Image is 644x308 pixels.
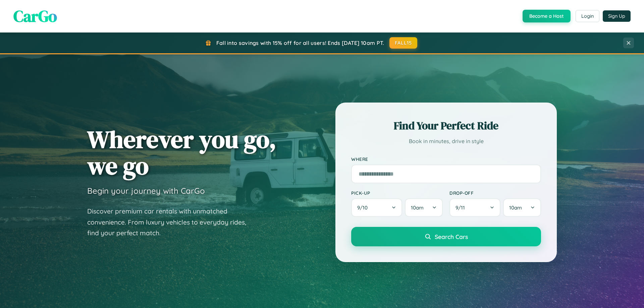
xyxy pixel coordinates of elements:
[351,118,541,133] h2: Find Your Perfect Ride
[389,37,418,49] button: FALL15
[523,10,571,22] button: Become a Host
[449,190,541,196] label: Drop-off
[411,204,424,211] span: 10am
[87,126,276,179] h1: Wherever you go, we go
[603,10,631,22] button: Sign Up
[216,40,384,46] span: Fall into savings with 15% off for all users! Ends [DATE] 10am PT.
[503,198,541,217] button: 10am
[576,10,599,22] button: Login
[435,233,468,240] span: Search Cars
[13,5,57,27] span: CarGo
[449,198,500,217] button: 9/11
[351,156,541,162] label: Where
[87,206,255,239] p: Discover premium car rentals with unmatched convenience. From luxury vehicles to everyday rides, ...
[87,186,205,196] h3: Begin your journey with CarGo
[351,227,541,246] button: Search Cars
[405,198,443,217] button: 10am
[351,190,443,196] label: Pick-up
[351,198,402,217] button: 9/10
[455,204,468,211] span: 9 / 11
[509,204,522,211] span: 10am
[357,204,371,211] span: 9 / 10
[351,136,541,146] p: Book in minutes, drive in style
